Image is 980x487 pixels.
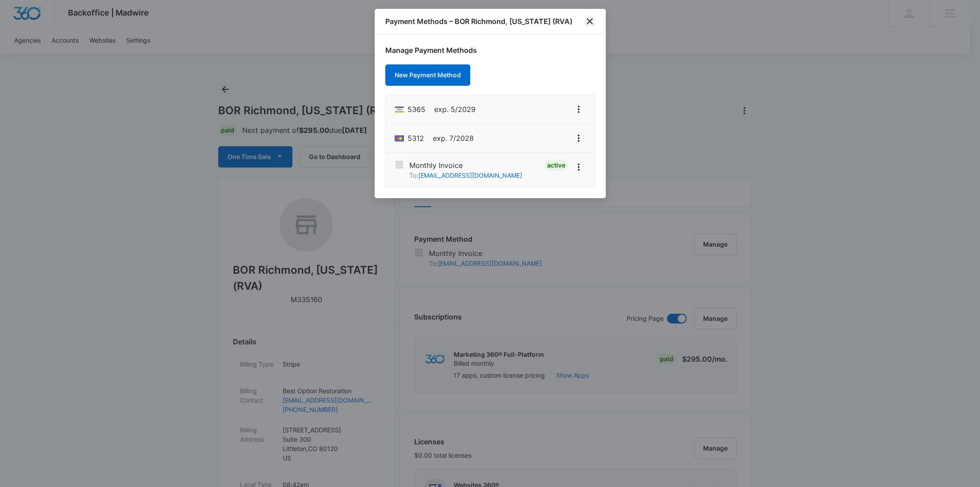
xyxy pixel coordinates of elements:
[434,104,476,115] span: exp. 5/2029
[409,160,522,171] p: Monthly Invoice
[572,160,586,174] button: View More
[418,172,522,179] a: [EMAIL_ADDRESS][DOMAIN_NAME]
[408,104,425,115] span: Visa ending with
[572,131,586,145] button: View More
[572,102,586,116] button: View More
[408,133,424,144] span: Mastercard ending with
[584,16,595,27] button: close
[544,160,568,171] div: Active
[409,171,522,180] p: To:
[433,133,474,144] span: exp. 7/2028
[385,64,470,86] button: New Payment Method
[385,45,595,56] h1: Manage Payment Methods
[385,16,572,27] h1: Payment Methods – BOR Richmond, [US_STATE] (RVA)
